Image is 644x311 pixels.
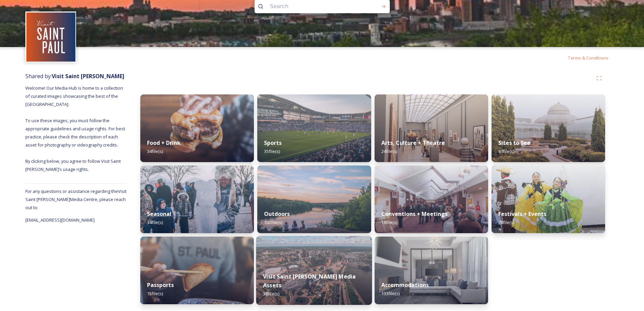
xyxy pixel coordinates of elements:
[498,139,530,147] strong: Sites to See
[492,94,605,162] img: c49f195e-c390-4ed0-b2d7-09eb0394bd2e.jpg
[263,291,279,297] span: 38 file(s)
[256,236,372,305] img: 6fd8ed0b-5269-4b9a-b003-65c748a6ed28.jpg
[25,188,126,210] span: For any questions or assistance regarding the Visit Saint [PERSON_NAME] Media Centre, please reac...
[492,165,605,233] img: a45c5f79-fc17-4f82-bd6f-920aa68d1347.jpg
[375,165,488,233] img: eca5c862-fd3d-49dd-9673-5dcaad0c271c.jpg
[147,139,181,147] strong: Food + Drink
[257,94,371,162] img: 8747ae66-f6e7-4e42-92c7-c2b5a9c4c857.jpg
[381,139,445,147] strong: Arts, Culture + Theatre
[381,148,397,154] span: 24 file(s)
[375,94,488,162] img: a7a562e3-ed89-4ab1-afba-29322e318b30.jpg
[381,281,429,289] strong: Accommodations
[147,148,163,154] span: 34 file(s)
[147,290,163,296] span: 15 file(s)
[257,165,371,233] img: cd967cba-493a-4a85-8c11-ac75ce9d00b6.jpg
[25,217,95,223] span: [EMAIL_ADDRESS][DOMAIN_NAME]
[381,290,400,296] span: 133 file(s)
[25,85,126,172] span: Welcome! Our Media Hub is home to a collection of curated images showcasing the best of the [GEOG...
[140,237,254,304] img: 9bdc3dce-2f3d-42e1-bb27-6a152fe09b39.jpg
[381,210,448,218] strong: Conventions + Meetings
[264,219,282,225] span: 102 file(s)
[147,210,171,218] strong: Seasonal
[264,210,290,218] strong: Outdoors
[147,219,163,225] span: 34 file(s)
[264,148,280,154] span: 35 file(s)
[381,219,397,225] span: 18 file(s)
[263,273,356,289] strong: Visit Saint [PERSON_NAME] Media Assets
[147,281,174,289] strong: Passports
[498,219,514,225] span: 78 file(s)
[26,13,75,62] img: Visit%20Saint%20Paul%20Updated%20Profile%20Image.jpg
[498,210,546,218] strong: Festivals + Events
[375,237,488,304] img: 6df1fd43-40d4-403b-bb2a-2b944baee35f.jpg
[498,148,514,154] span: 67 file(s)
[140,165,254,233] img: 3890614d-0672-42d2-898c-818c08a84be6.jpg
[264,139,282,147] strong: Sports
[140,94,254,162] img: 9ddf985b-d536-40c3-9da9-1b1e019b3a09.jpg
